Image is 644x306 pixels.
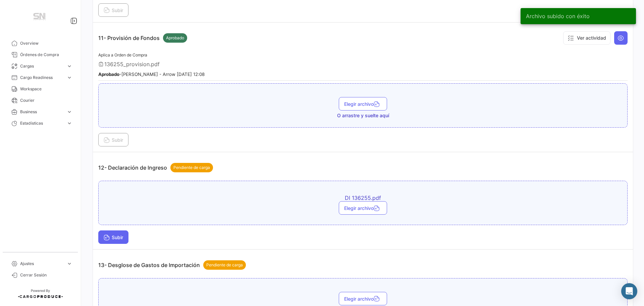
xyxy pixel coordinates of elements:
span: Cargas [20,63,64,69]
span: Elegir archivo [344,101,382,107]
span: Pendiente de carga [173,165,210,171]
button: Elegir archivo [339,292,387,305]
span: Aprobado [166,35,184,41]
span: expand_more [66,109,72,115]
span: Workspace [20,86,72,92]
img: Manufactura+Logo.png [23,8,57,27]
span: DI 136255.pdf [246,194,480,201]
span: Elegir archivo [344,296,382,302]
a: Courier [5,95,75,106]
b: Aprobado [98,72,119,77]
span: Business [20,109,64,115]
span: Archivo subido con éxito [526,13,590,19]
span: Cerrar Sesión [20,272,72,278]
span: expand_more [66,120,72,126]
span: Pendiente de carga [206,262,243,268]
p: 12- Declaración de Ingreso [98,163,213,172]
span: Estadísticas [20,120,64,126]
button: Subir [98,3,128,17]
span: Aplica a Orden de Compra [98,52,147,57]
span: expand_more [66,63,72,69]
span: Subir [104,234,123,240]
button: Elegir archivo [339,201,387,215]
a: Órdenes de Compra [5,49,75,60]
button: Subir [98,133,128,146]
span: Órdenes de Compra [20,52,72,58]
span: Subir [104,7,123,13]
span: expand_more [66,261,72,267]
div: Abrir Intercom Messenger [621,283,637,299]
span: Courier [20,97,72,103]
span: O arrastre y suelte aquí [337,112,389,119]
button: Subir [98,230,128,244]
small: - [PERSON_NAME] - Arrow [DATE] 12:08 [98,72,205,77]
span: Subir [104,137,123,143]
span: 136255_provision.pdf [104,61,160,68]
button: Ver actividad [563,31,610,45]
a: Workspace [5,83,75,95]
button: Elegir archivo [339,97,387,111]
p: 13- Desglose de Gastos de Importación [98,260,246,270]
span: Ajustes [20,261,64,267]
span: expand_more [66,75,72,81]
span: Overview [20,40,72,46]
span: Elegir archivo [344,205,382,211]
span: Cargo Readiness [20,75,64,81]
p: 11- Provisión de Fondos [98,33,187,43]
a: Overview [5,38,75,49]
